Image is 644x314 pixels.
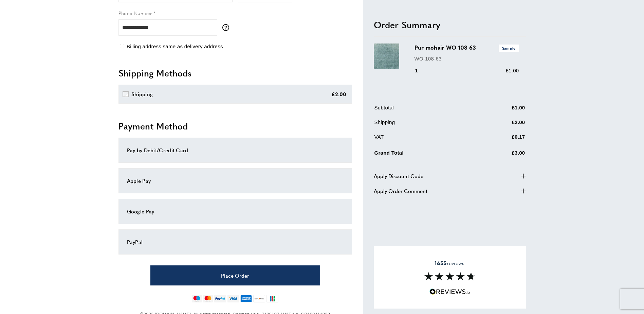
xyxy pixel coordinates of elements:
[222,24,233,31] button: More information
[214,295,226,302] img: paypal
[118,120,352,132] h2: Payment Method
[118,10,152,16] span: Phone Number
[374,147,478,162] td: Grand Total
[227,295,239,302] img: visa
[499,45,519,52] span: Sample
[120,44,124,48] input: Billing address same as delivery address
[127,238,344,246] div: PayPal
[478,147,525,162] td: £3.00
[192,295,202,302] img: maestro
[429,289,470,295] img: Reviews.io 5 stars
[478,133,525,146] td: £0.17
[127,146,344,154] div: Pay by Debit/Credit Card
[374,18,526,31] h2: Order Summary
[374,187,427,195] span: Apply Order Comment
[415,67,428,75] div: 1
[266,295,278,302] img: jcb
[127,207,344,215] div: Google Pay
[415,43,519,52] h3: Pur mohair WO 108 63
[478,118,525,132] td: £2.00
[424,272,475,280] img: Reviews section
[374,172,423,180] span: Apply Discount Code
[374,104,478,117] td: Subtotal
[150,265,320,285] button: Place Order
[435,259,446,267] strong: 1655
[331,90,347,98] div: £2.00
[374,43,399,69] img: Pur mohair WO 108 63
[127,43,223,49] span: Billing address same as delivery address
[374,118,478,132] td: Shipping
[203,295,213,302] img: mastercard
[435,260,464,266] span: reviews
[253,295,265,302] img: discover
[240,295,252,302] img: american-express
[118,67,352,79] h2: Shipping Methods
[415,54,519,63] p: WO-108-63
[127,177,344,185] div: Apple Pay
[505,68,519,73] span: £1.00
[131,90,153,98] div: Shipping
[374,133,478,146] td: VAT
[478,104,525,117] td: £1.00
